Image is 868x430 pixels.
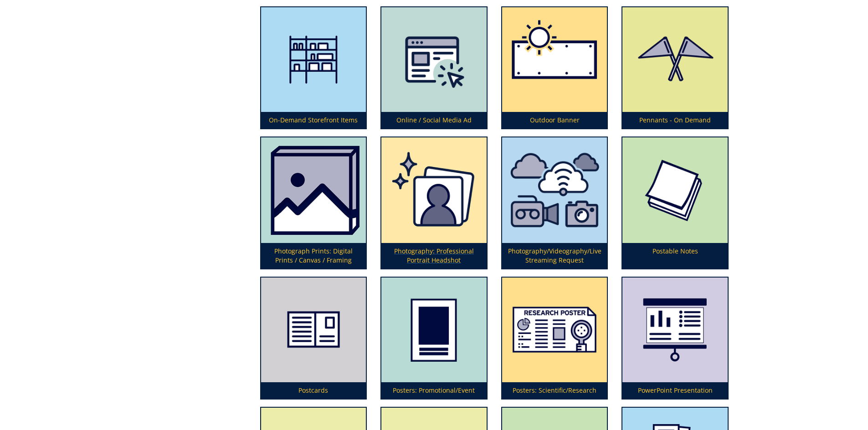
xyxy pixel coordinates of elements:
p: Pennants - On Demand [622,112,728,128]
p: Photography: Professional Portrait Headshot [381,243,487,268]
img: outdoor-banner-59a7475505b354.85346843.png [502,7,607,112]
a: Posters: Scientific/Research [502,278,607,399]
img: online-5fff4099133973.60612856.png [381,7,487,112]
p: PowerPoint Presentation [622,382,728,399]
p: On-Demand Storefront Items [261,112,366,128]
p: Online / Social Media Ad [381,112,487,128]
a: Photography: Professional Portrait Headshot [381,137,487,268]
a: Postable Notes [622,137,728,268]
p: Photograph Prints: Digital Prints / Canvas / Framing [261,243,366,268]
p: Photography/Videography/Live Streaming Request [502,243,607,268]
p: Outdoor Banner [502,112,607,128]
a: Pennants - On Demand [622,7,728,129]
img: photo%20prints-64d43c229de446.43990330.png [261,137,366,243]
img: storefront-59492794b37212.27878942.png [261,7,366,112]
a: Photograph Prints: Digital Prints / Canvas / Framing [261,137,366,268]
img: pennants-5aba95804d0800.82641085.png [622,7,728,112]
p: Postcards [261,382,366,399]
img: posters-scientific-5aa5927cecefc5.90805739.png [502,278,607,383]
a: Photography/Videography/Live Streaming Request [502,137,607,268]
a: Postcards [261,278,366,399]
a: On-Demand Storefront Items [261,7,366,129]
a: PowerPoint Presentation [622,278,728,399]
img: post-it-note-5949284106b3d7.11248848.png [622,137,728,243]
a: Outdoor Banner [502,7,607,129]
a: Posters: Promotional/Event [381,278,487,399]
img: postcard-59839371c99131.37464241.png [261,278,366,383]
p: Posters: Scientific/Research [502,382,607,399]
img: powerpoint-presentation-5949298d3aa018.35992224.png [622,278,728,383]
p: Postable Notes [622,243,728,268]
img: poster-promotional-5949293418faa6.02706653.png [381,278,487,383]
p: Posters: Promotional/Event [381,382,487,399]
img: professional%20headshot-673780894c71e3.55548584.png [381,137,487,243]
a: Online / Social Media Ad [381,7,487,129]
img: photography%20videography%20or%20live%20streaming-62c5f5a2188136.97296614.png [502,137,607,243]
